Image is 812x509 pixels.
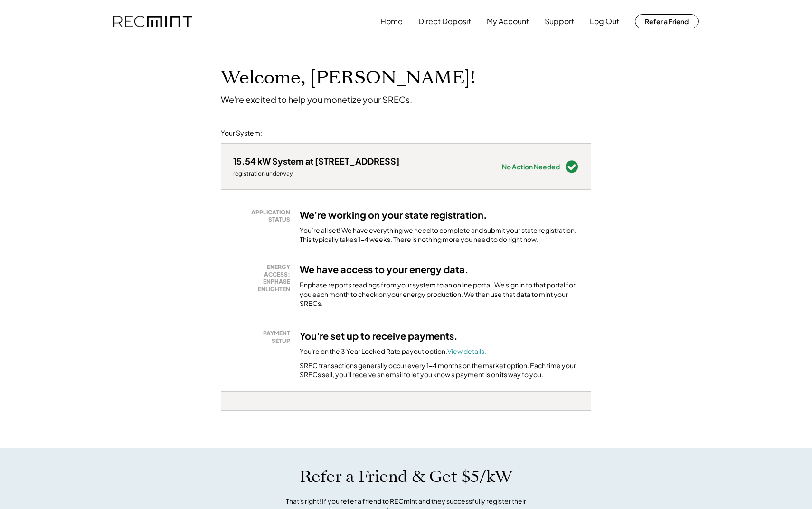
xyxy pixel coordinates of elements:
div: You're on the 3 Year Locked Rate payout option. [300,347,486,356]
button: Refer a Friend [635,14,699,28]
div: Your System: [221,129,262,138]
div: No Action Needed [502,163,560,170]
h3: We're working on your state registration. [300,209,487,221]
h3: You're set up to receive payments. [300,330,458,342]
div: You’re all set! We have everything we need to complete and submit your state registration. This t... [300,226,579,244]
div: 15.54 kW System at [STREET_ADDRESS] [233,156,399,167]
button: Log Out [590,12,619,31]
div: APPLICATION STATUS [238,209,290,223]
div: registration underway [233,170,399,177]
a: View details. [447,347,486,355]
h3: We have access to your energy data. [300,263,469,276]
div: We're excited to help you monetize your SRECs. [221,94,412,105]
div: SREC transactions generally occur every 1-4 months on the market option. Each time your SRECs sel... [300,361,579,379]
button: My Account [487,12,529,31]
div: PAYMENT SETUP [238,330,290,344]
button: Direct Deposit [418,12,471,31]
button: Support [545,12,574,31]
h1: Refer a Friend & Get $5/kW [300,467,512,487]
button: Home [380,12,403,31]
div: ENERGY ACCESS: ENPHASE ENLIGHTEN [238,263,290,293]
div: fj4aq2xl - PA Solar [221,411,245,415]
div: Enphase reports readings from your system to an online portal. We sign in to that portal for you ... [300,280,579,308]
img: recmint-logotype%403x.png [113,16,192,28]
h1: Welcome, [PERSON_NAME]! [221,67,475,89]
